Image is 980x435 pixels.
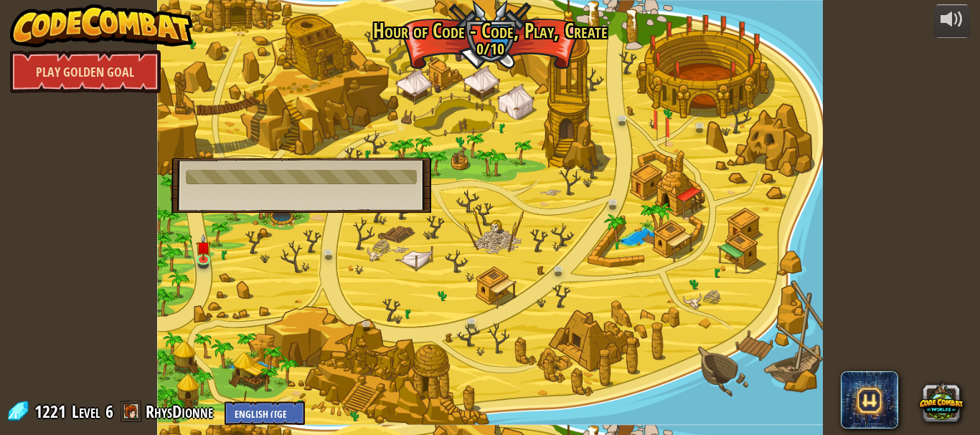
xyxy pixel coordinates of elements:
span: Level [72,400,100,424]
span: 1221 [34,400,70,423]
button: Adjust volume [934,4,970,38]
img: level-banner-unstarted.png [195,234,210,260]
a: RhysDionne [146,400,217,423]
span: 6 [105,400,113,423]
img: CodeCombat - Learn how to code by playing a game [10,4,194,47]
a: Play Golden Goal [10,50,161,93]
